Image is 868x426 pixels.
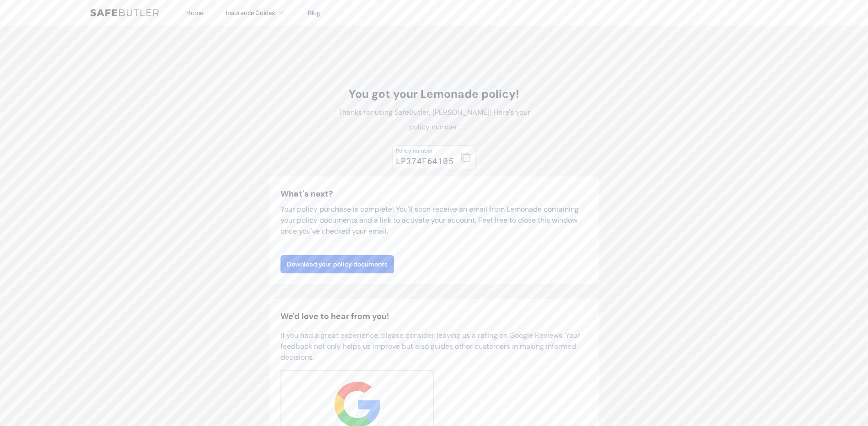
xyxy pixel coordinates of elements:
img: SafeButler Text Logo [90,9,159,16]
div: LP374F64105 [396,154,453,167]
p: If you had a great experience, please consider leaving us a rating on Google Reviews. Your feedba... [280,330,588,363]
button: Insurance Guides [226,7,286,18]
h2: We'd love to hear from you! [280,310,588,323]
p: Your policy purchase is complete! You'll soon receive an email from Lemonade containing your poli... [280,204,588,237]
a: Download your policy documents [280,255,394,273]
div: Policy number [396,147,453,154]
a: Blog [308,9,320,17]
h3: What's next? [280,187,588,200]
p: Thanks for using SafeButler, [PERSON_NAME]! Here's your policy number: [332,105,537,134]
a: Home [186,9,204,17]
h1: You got your Lemonade policy! [332,87,537,101]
